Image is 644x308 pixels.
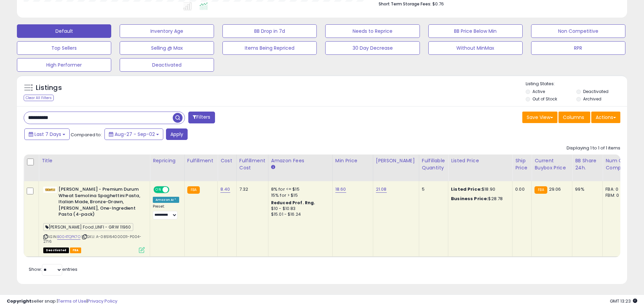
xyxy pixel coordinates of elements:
[24,128,70,140] button: Last 7 Days
[43,223,133,231] span: [PERSON_NAME] Food ,UNFI - GRW 11960
[17,58,111,72] button: High Performer
[422,157,445,171] div: Fulfillable Quantity
[154,187,163,193] span: ON
[104,128,163,140] button: Aug-27 - Sep-02
[422,186,443,192] div: 5
[451,157,509,164] div: Listed Price
[335,186,346,193] a: 18.60
[532,96,557,102] label: Out of Stock
[335,157,370,164] div: Min Price
[120,41,214,55] button: Selling @ Max
[43,247,69,253] span: All listings that are unavailable for purchase on Amazon for any reason other than out-of-stock
[17,24,111,38] button: Default
[376,157,416,164] div: [PERSON_NAME]
[271,186,327,192] div: 8% for <= $15
[591,112,620,123] button: Actions
[58,186,141,219] b: [PERSON_NAME] - Premium Durum Wheat Semolina Spaghettini Pasta, Italian Made, Bronze-Drawn, [PERS...
[575,157,600,171] div: BB Share 24h.
[605,192,628,198] div: FBM: 0
[7,298,117,305] div: seller snap | |
[88,298,117,304] a: Privacy Policy
[239,186,263,192] div: 7.32
[187,157,215,164] div: Fulfillment
[532,89,545,94] label: Active
[531,41,625,55] button: RPR
[271,164,275,170] small: Amazon Fees.
[42,157,147,164] div: Title
[605,186,628,192] div: FBA: 0
[188,112,215,123] button: Filters
[379,1,431,7] b: Short Term Storage Fees:
[432,1,444,7] span: $0.76
[428,24,523,38] button: BB Price Below Min
[325,24,420,38] button: Needs to Reprice
[526,81,627,87] p: Listing States:
[168,187,179,193] span: OFF
[451,195,488,202] b: Business Price:
[451,186,507,192] div: $18.90
[153,197,179,203] div: Amazon AI *
[583,96,601,102] label: Archived
[120,24,214,38] button: Inventory Age
[534,157,569,171] div: Current Buybox Price
[610,298,637,304] span: 2025-09-10 13:23 GMT
[17,41,111,55] button: Top Sellers
[36,83,62,93] h5: Listings
[605,157,630,171] div: Num of Comp.
[522,112,557,123] button: Save View
[166,128,188,140] button: Apply
[58,298,87,304] a: Terms of Use
[24,95,54,101] div: Clear All Filters
[187,186,200,194] small: FBA
[451,196,507,202] div: $28.78
[43,187,57,193] img: 31d66m3XU8L._SL40_.jpg
[531,24,625,38] button: Non Competitive
[515,186,526,192] div: 0.00
[220,186,230,193] a: 8.40
[575,186,597,192] div: 99%
[563,114,584,121] span: Columns
[34,131,61,138] span: Last 7 Days
[271,200,315,206] b: Reduced Prof. Rng.
[115,131,155,138] span: Aug-27 - Sep-02
[583,89,609,94] label: Deactivated
[515,157,529,171] div: Ship Price
[29,266,77,273] span: Show: entries
[558,112,590,123] button: Columns
[7,298,31,304] strong: Copyright
[428,41,523,55] button: Without MinMax
[239,157,265,171] div: Fulfillment Cost
[271,192,327,198] div: 15% for > $15
[43,186,145,252] div: ASIN:
[567,145,620,151] div: Displaying 1 to 1 of 1 items
[222,41,317,55] button: Items Being Repriced
[153,157,182,164] div: Repricing
[271,206,327,212] div: $10 - $10.83
[549,186,561,192] span: 29.06
[120,58,214,72] button: Deactivated
[222,24,317,38] button: BB Drop in 7d
[451,186,482,192] b: Listed Price:
[70,247,81,253] span: FBA
[220,157,234,164] div: Cost
[57,234,80,240] a: B004TQPK7O
[271,212,327,217] div: $15.01 - $16.24
[71,132,102,138] span: Compared to:
[153,204,179,219] div: Preset:
[43,234,142,244] span: | SKU: A-085164000011-P004-2716
[271,157,330,164] div: Amazon Fees
[534,186,547,194] small: FBA
[325,41,420,55] button: 30 Day Decrease
[376,186,387,193] a: 21.08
